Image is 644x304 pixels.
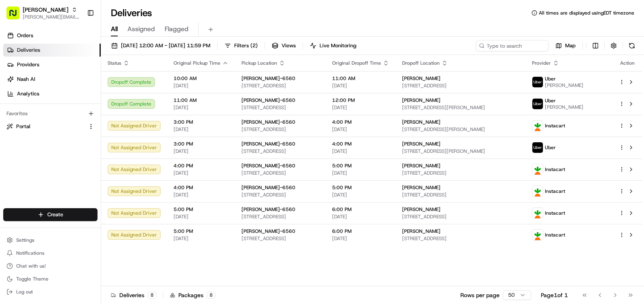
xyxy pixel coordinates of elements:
[16,250,44,256] span: Notifications
[532,186,543,196] img: profile_instacart_ahold_partner.png
[127,24,155,34] span: Assigned
[16,289,33,295] span: Log out
[174,148,229,154] span: [DATE]
[111,24,118,34] span: All
[3,247,97,259] button: Notifications
[545,122,565,129] span: Instacart
[174,170,229,176] span: [DATE]
[402,97,441,103] span: [PERSON_NAME]
[552,40,579,51] button: Map
[241,163,295,169] span: [PERSON_NAME]-6560
[16,263,46,269] span: Chat with us!
[174,60,220,66] span: Original Pickup Time
[402,141,441,147] span: [PERSON_NAME]
[532,77,543,87] img: profile_uber_ahold_partner.png
[532,60,551,66] span: Provider
[111,291,157,299] div: Deliveries
[17,46,40,54] span: Deliveries
[545,166,565,173] span: Instacart
[241,141,295,147] span: [PERSON_NAME]-6560
[241,148,319,154] span: [STREET_ADDRESS]
[332,148,389,154] span: [DATE]
[241,228,295,234] span: [PERSON_NAME]-6560
[332,119,389,125] span: 4:00 PM
[241,119,295,125] span: [PERSON_NAME]-6560
[532,99,543,109] img: profile_uber_ahold_partner.png
[17,61,39,68] span: Providers
[3,120,97,133] button: Portal
[174,141,229,147] span: 3:00 PM
[402,126,519,133] span: [STREET_ADDRESS][PERSON_NAME]
[332,141,389,147] span: 4:00 PM
[282,42,296,49] span: Views
[174,192,229,198] span: [DATE]
[3,286,97,298] button: Log out
[17,32,33,39] span: Orders
[3,3,84,23] button: [PERSON_NAME][PERSON_NAME][EMAIL_ADDRESS][PERSON_NAME][DOMAIN_NAME]
[332,213,389,220] span: [DATE]
[332,126,389,133] span: [DATE]
[402,206,441,213] span: [PERSON_NAME]
[3,208,97,221] button: Create
[3,29,101,42] a: Orders
[545,97,556,104] span: Uber
[532,164,543,175] img: profile_instacart_ahold_partner.png
[16,123,30,130] span: Portal
[234,42,258,49] span: Filters
[332,82,389,89] span: [DATE]
[3,73,101,86] a: Nash AI
[108,60,121,66] span: Status
[108,40,214,51] button: [DATE] 12:00 AM - [DATE] 11:59 PM
[165,24,189,34] span: Flagged
[532,142,543,153] img: profile_uber_ahold_partner.png
[241,82,319,89] span: [STREET_ADDRESS]
[241,235,319,242] span: [STREET_ADDRESS]
[332,60,381,66] span: Original Dropoff Time
[545,76,556,82] span: Uber
[241,184,295,191] span: [PERSON_NAME]-6560
[402,213,519,220] span: [STREET_ADDRESS]
[241,192,319,198] span: [STREET_ADDRESS]
[565,42,576,49] span: Map
[402,104,519,111] span: [STREET_ADDRESS][PERSON_NAME]
[241,126,319,133] span: [STREET_ADDRESS]
[207,291,216,299] div: 8
[241,60,277,66] span: Pickup Location
[17,90,39,97] span: Analytics
[170,291,216,299] div: Packages
[174,104,229,111] span: [DATE]
[23,14,80,20] span: [PERSON_NAME][EMAIL_ADDRESS][PERSON_NAME][DOMAIN_NAME]
[121,42,210,49] span: [DATE] 12:00 AM - [DATE] 11:59 PM
[174,97,229,103] span: 11:00 AM
[221,40,261,51] button: Filters(2)
[332,235,389,242] span: [DATE]
[174,213,229,220] span: [DATE]
[6,123,85,130] a: Portal
[3,273,97,285] button: Toggle Theme
[174,82,229,89] span: [DATE]
[532,208,543,218] img: profile_instacart_ahold_partner.png
[47,211,63,218] span: Create
[402,184,441,191] span: [PERSON_NAME]
[332,163,389,169] span: 5:00 PM
[402,82,519,89] span: [STREET_ADDRESS]
[3,58,101,71] a: Providers
[402,75,441,82] span: [PERSON_NAME]
[332,75,389,82] span: 11:00 AM
[545,104,583,110] span: [PERSON_NAME]
[539,10,634,16] span: All times are displayed using EDT timezone
[402,148,519,154] span: [STREET_ADDRESS][PERSON_NAME]
[532,120,543,131] img: profile_instacart_ahold_partner.png
[3,87,101,100] a: Analytics
[174,75,229,82] span: 10:00 AM
[174,126,229,133] span: [DATE]
[541,291,568,299] div: Page 1 of 1
[332,97,389,103] span: 12:00 PM
[174,235,229,242] span: [DATE]
[111,6,152,19] h1: Deliveries
[619,60,636,66] div: Action
[306,40,360,51] button: Live Monitoring
[241,170,319,176] span: [STREET_ADDRESS]
[268,40,299,51] button: Views
[3,234,97,246] button: Settings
